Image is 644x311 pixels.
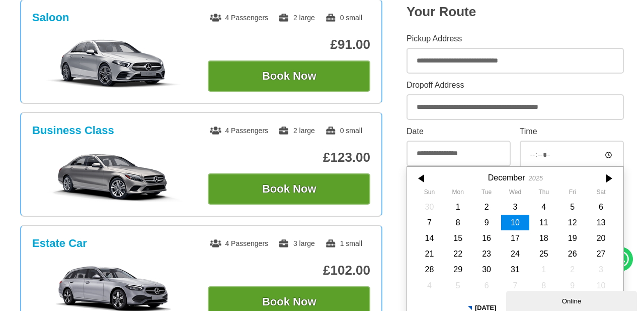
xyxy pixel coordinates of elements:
span: 4 Passengers [210,127,268,135]
span: 0 small [325,127,362,135]
p: £123.00 [208,150,370,165]
h2: Your Route [407,4,624,20]
span: 0 small [325,14,362,22]
button: Book Now [208,60,370,92]
img: Business Class [38,151,189,202]
span: 4 Passengers [210,14,268,22]
span: 4 Passengers [210,239,268,247]
h3: Estate Car [32,237,87,250]
label: Time [520,128,624,136]
span: 2 large [278,14,315,22]
span: 2 large [278,127,315,135]
p: £91.00 [208,37,370,52]
img: Saloon [38,38,189,89]
label: Dropoff Address [407,81,624,89]
iframe: chat widget [506,289,639,311]
button: Book Now [208,173,370,205]
label: Pickup Address [407,35,624,43]
h3: Saloon [32,11,69,24]
label: Date [407,128,511,136]
h3: Business Class [32,124,114,137]
span: 1 small [325,239,362,247]
p: £102.00 [208,263,370,278]
span: 3 large [278,239,315,247]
